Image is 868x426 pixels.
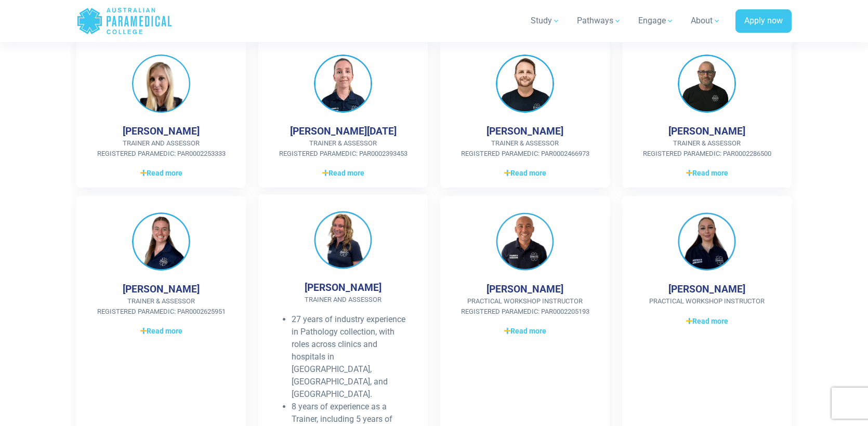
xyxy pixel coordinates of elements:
span: Read more [322,168,364,179]
h4: [PERSON_NAME] [305,282,382,294]
a: Study [524,6,567,35]
span: Trainer and Assessor [275,295,411,305]
a: Read more [93,325,229,337]
span: Trainer & Assessor Registered Paramedic: PAR0002286500 [639,138,775,158]
a: Pathways [571,6,628,35]
a: Read more [639,315,775,327]
span: Practical Workshop Instructor [639,296,775,307]
span: Practical Workshop Instructor Registered Paramedic: PAR0002205193 [457,296,593,316]
img: Jennifer Prendergast [132,212,190,271]
a: About [685,6,727,35]
span: Trainer and Assessor Registered Paramedic: PAR0002253333 [93,138,229,158]
a: Engage [632,6,680,35]
h4: [PERSON_NAME] [123,125,200,137]
a: Apply now [735,9,792,33]
img: Nathan Seidel [496,55,554,113]
span: Read more [686,168,728,179]
a: Read more [93,167,229,179]
span: Read more [686,316,728,327]
a: Read more [639,167,775,179]
img: Jolene Moss [132,55,190,113]
span: Read more [140,168,182,179]
img: Leonard Price [496,212,554,271]
span: Read more [140,326,182,337]
h4: [PERSON_NAME] [668,283,745,295]
h4: [PERSON_NAME] [123,283,200,295]
img: Sophie Lucia Griffiths [314,55,372,113]
a: Read more [457,325,593,337]
h4: [PERSON_NAME] [668,125,745,137]
h4: [PERSON_NAME][DATE] [290,125,397,137]
a: Read more [457,167,593,179]
h4: [PERSON_NAME] [486,125,563,137]
h4: [PERSON_NAME] [486,283,563,295]
li: 27 years of industry experience in Pathology collection, with roles across clinics and hospitals ... [292,313,411,401]
img: Jolanta Kfoury [314,211,372,269]
img: Rachelle Elliott [678,212,736,271]
span: Read more [504,326,546,337]
a: Read more [275,167,411,179]
span: Trainer & Assessor Registered Paramedic: PAR0002625951 [93,296,229,316]
a: Australian Paramedical College [76,4,173,38]
span: Trainer & Assessor Registered Paramedic: PAR0002393453 [275,138,411,158]
span: Trainer & Assessor Registered Paramedic: PAR0002466973 [457,138,593,158]
img: Mick Jones [678,55,736,113]
span: Read more [504,168,546,179]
